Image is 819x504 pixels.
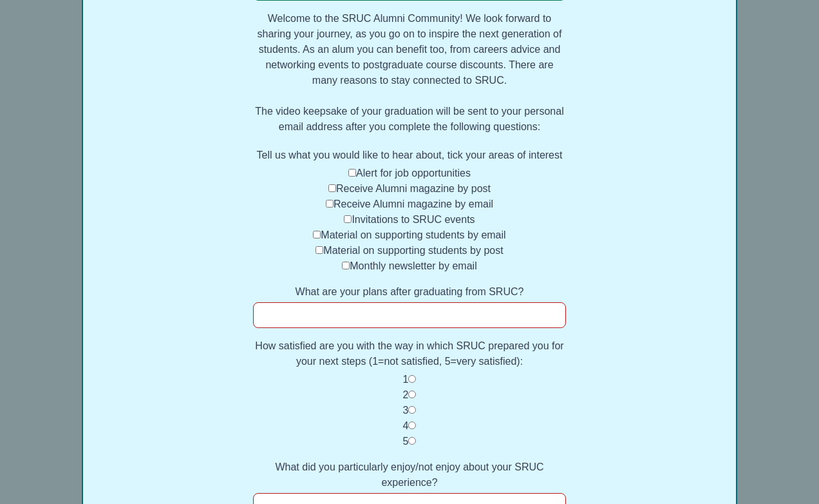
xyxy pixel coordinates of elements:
[323,245,503,256] label: Material on supporting students by post
[403,389,409,400] label: 2
[356,168,471,179] label: Alert for job opportunities
[403,420,409,431] label: 4
[253,460,567,490] label: What did you particularly enjoy/not enjoy about your SRUC experience?
[253,338,567,369] label: How satisfied are you with the way in which SRUC prepared you for your next steps (1=not satisfie...
[336,183,491,194] label: Receive Alumni magazine by post
[253,11,567,135] p: Welcome to the SRUC Alumni Community! We look forward to sharing your journey, as you go on to in...
[253,284,567,300] label: What are your plans after graduating from SRUC?
[321,229,505,240] label: Material on supporting students by email
[403,405,409,416] label: 3
[334,199,493,209] label: Receive Alumni magazine by email
[253,148,567,163] label: Tell us what you would like to hear about, tick your areas of interest
[403,436,409,447] label: 5
[403,374,409,385] label: 1
[350,260,476,271] label: Monthly newsletter by email
[352,214,475,225] label: Invitations to SRUC events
